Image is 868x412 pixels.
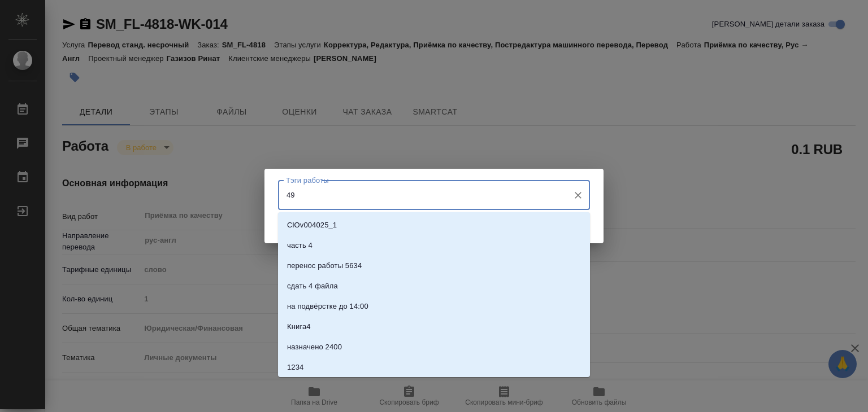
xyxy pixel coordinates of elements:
[287,280,338,292] p: сдать 4 файла
[570,187,586,203] button: Очистить
[287,260,362,271] p: перенос работы 5634
[287,301,368,312] p: на подвёрстке до 14:00
[287,240,313,251] p: часть 4
[287,341,342,353] p: назначено 2400
[287,220,337,231] p: ClOv004025_1
[287,362,303,373] p: 1234
[287,321,311,332] p: Книга4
